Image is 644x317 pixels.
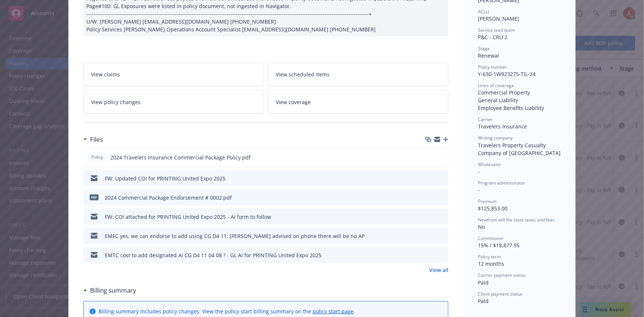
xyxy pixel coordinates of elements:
[438,154,445,161] button: preview file
[276,98,311,106] span: View coverage
[105,213,271,221] div: FW: COI attached for PRINTING United Expo 2025 - AI form to follow
[478,64,507,70] span: Policy number
[105,175,225,182] div: FW: Updated COI for PRINTING United Expo 2025
[105,251,321,259] div: EMTC cost to add designated AI CG D4 11 04 08 ? - GL AI for PRINTING United Expo 2025
[427,251,433,259] button: download file
[99,307,355,315] div: Billing summary includes policy changes. View the policy start billing summary on the .
[478,217,555,223] span: Newfront will file state taxes and fees
[478,205,507,212] span: $125,853.00
[268,90,449,114] a: View coverage
[105,232,365,240] div: EMFC yes, we can endorse to add using CG D4 11; [PERSON_NAME] advised on phone there will be no AP
[439,175,445,182] button: preview file
[478,27,515,33] span: Service lead team
[478,272,526,278] span: Carrier payment status
[83,286,136,295] div: Billing summary
[478,198,497,204] span: Premium
[478,168,480,175] span: -
[478,123,527,130] span: Travelers Insurance
[478,8,489,15] span: AC(s)
[478,161,501,168] span: Wholesaler
[478,260,504,267] span: 12 months
[478,116,493,123] span: Carrier
[313,308,354,315] a: policy start page
[83,63,264,86] a: View claims
[478,52,499,59] span: Renewal
[478,70,535,77] span: Y-630-1W923275-TIL-24
[105,194,232,201] div: 2024 Commercial Package Endorsement # 0002.pdf
[91,70,120,78] span: View claims
[439,251,445,259] button: preview file
[427,213,433,221] button: download file
[427,194,433,201] button: download file
[439,213,445,221] button: preview file
[478,291,523,297] span: Client payment status
[478,89,561,96] div: Commercial Property
[439,232,445,240] button: preview file
[478,242,520,249] span: 15% / $18,877.95
[276,70,330,78] span: View scheduled items
[478,15,519,22] span: [PERSON_NAME]
[83,90,264,114] a: View policy changes
[478,223,485,230] span: No
[439,194,445,201] button: preview file
[478,135,513,141] span: Writing company
[478,104,561,112] div: Employee Benefits Liability
[478,142,561,156] span: Travelers Property Casualty Company of [GEOGRAPHIC_DATA]
[478,186,480,193] span: -
[90,135,103,144] h3: Files
[427,232,433,240] button: download file
[268,63,449,86] a: View scheduled items
[90,286,136,295] h3: Billing summary
[90,154,104,161] span: Policy
[427,175,433,182] button: download file
[478,297,489,304] span: Paid
[478,279,489,286] span: Paid
[478,34,507,41] span: P&C - CRU 2
[427,154,433,161] button: download file
[429,266,448,274] a: View all
[478,254,501,260] span: Policy term
[110,154,251,161] span: 2024 Travelers Insurance Commercial Package Policy.pdf
[90,194,99,200] span: pdf
[478,235,503,241] span: Commission
[83,135,103,144] div: Files
[478,82,514,89] span: Lines of coverage
[91,98,141,106] span: View policy changes
[478,45,490,52] span: Stage
[478,180,525,186] span: Program administrator
[478,96,561,104] div: General Liability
